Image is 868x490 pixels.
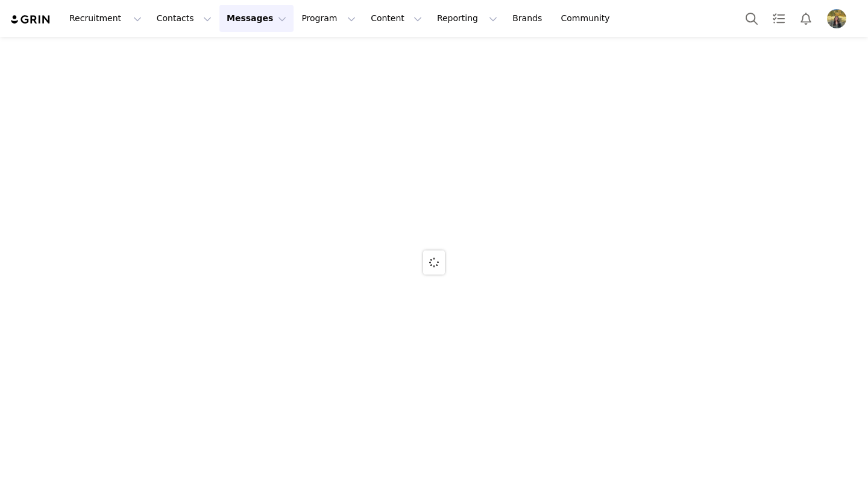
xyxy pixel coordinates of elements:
a: Tasks [766,5,792,32]
button: Reporting [430,5,505,32]
button: Search [738,5,765,32]
button: Contacts [149,5,219,32]
button: Content [363,5,429,32]
a: Community [554,5,623,32]
a: Brands [505,5,553,32]
button: Notifications [793,5,819,32]
button: Profile [820,9,858,28]
button: Messages [219,5,294,32]
button: Program [294,5,363,32]
button: Recruitment [62,5,149,32]
img: grin logo [10,14,52,25]
img: 27896cd5-6933-4e5c-bf96-74e8661375a5.jpeg [827,9,846,28]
